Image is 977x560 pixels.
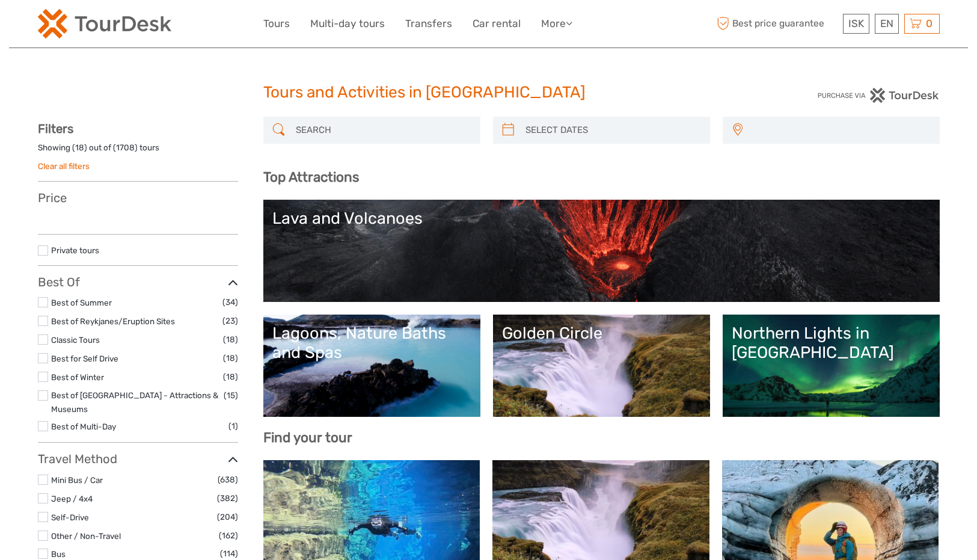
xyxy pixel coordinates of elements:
[38,9,171,38] img: 120-15d4194f-c635-41b9-a512-a3cb382bfb57_logo_small.png
[732,324,931,363] div: Northern Lights in [GEOGRAPHIC_DATA]
[541,15,572,32] a: More
[272,324,471,408] a: Lagoons, Nature Baths and Spas
[51,512,89,522] a: Self-Drive
[224,389,238,402] span: (15)
[502,324,701,343] div: Golden Circle
[272,209,931,293] a: Lava and Volcanoes
[51,298,112,307] a: Best of Summer
[51,531,121,541] a: Other / Non-Travel
[263,169,359,185] b: Top Attractions
[473,15,521,32] a: Car rental
[291,120,474,141] input: SEARCH
[38,452,238,466] h3: Travel Method
[223,370,238,384] span: (18)
[228,419,238,433] span: (1)
[38,161,90,171] a: Clear all filters
[263,83,714,102] h1: Tours and Activities in [GEOGRAPHIC_DATA]
[51,475,103,485] a: Mini Bus / Car
[502,324,701,408] a: Golden Circle
[38,275,238,289] h3: Best Of
[51,245,99,255] a: Private tours
[875,14,899,34] div: EN
[51,316,175,326] a: Best of Reykjanes/Eruption Sites
[817,88,939,103] img: PurchaseViaTourDesk.png
[222,295,238,309] span: (34)
[75,142,84,153] label: 18
[732,324,931,408] a: Northern Lights in [GEOGRAPHIC_DATA]
[51,549,66,559] a: Bus
[521,120,704,141] input: SELECT DATES
[714,14,840,34] span: Best price guarantee
[51,494,93,503] a: Jeep / 4x4
[51,390,218,414] a: Best of [GEOGRAPHIC_DATA] - Attractions & Museums
[263,15,290,32] a: Tours
[116,142,135,153] label: 1708
[51,372,104,382] a: Best of Winter
[310,15,385,32] a: Multi-day tours
[51,354,118,363] a: Best for Self Drive
[272,209,931,228] div: Lava and Volcanoes
[924,17,934,29] span: 0
[38,191,238,205] h3: Price
[218,473,238,487] span: (638)
[217,510,238,524] span: (204)
[272,324,471,363] div: Lagoons, Nature Baths and Spas
[38,122,73,136] strong: Filters
[217,491,238,505] span: (382)
[848,17,864,29] span: ISK
[223,333,238,346] span: (18)
[51,335,100,345] a: Classic Tours
[222,314,238,328] span: (23)
[405,15,452,32] a: Transfers
[263,429,352,446] b: Find your tour
[51,422,116,431] a: Best of Multi-Day
[219,529,238,543] span: (162)
[223,351,238,365] span: (18)
[38,142,238,161] div: Showing ( ) out of ( ) tours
